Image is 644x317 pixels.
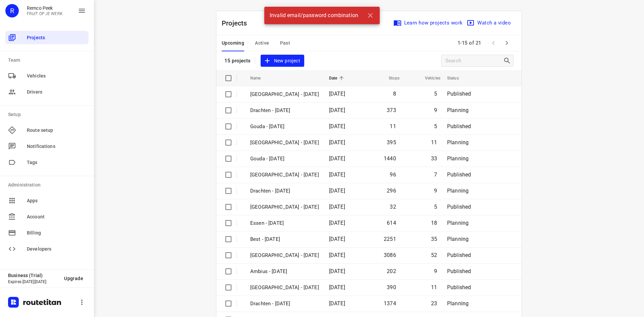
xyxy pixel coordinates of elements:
span: 18 [431,220,437,226]
p: Gemeente Rotterdam - Monday [250,203,319,211]
span: [DATE] [329,91,345,97]
span: 2251 [384,236,396,242]
span: Published [447,171,471,178]
span: Published [447,123,471,129]
span: [DATE] [329,252,345,258]
p: Zwolle - Monday [250,252,319,259]
div: Developers [5,242,89,256]
span: [DATE] [329,188,345,194]
p: Gemeente Rotterdam - Thursday [250,91,319,98]
span: 202 [387,268,396,274]
p: Administration [8,181,89,189]
span: 11 [390,123,396,129]
span: Vehicles [416,74,440,82]
span: 23 [431,300,437,307]
span: [DATE] [329,300,345,307]
div: Apps [5,194,89,207]
span: Route setup [27,127,86,134]
span: 33 [431,155,437,162]
span: 11 [431,139,437,146]
div: Account [5,210,89,223]
input: Search projects [445,56,503,66]
span: 9 [434,188,437,194]
span: 9 [434,268,437,274]
span: [DATE] [329,284,345,290]
span: 9 [434,107,437,113]
span: Published [447,284,471,290]
span: 614 [387,220,396,226]
p: Best - Monday [250,235,319,243]
span: Developers [27,246,86,253]
span: Planning [447,107,469,113]
div: R [5,4,19,17]
span: [DATE] [329,204,345,210]
span: [DATE] [329,123,345,129]
button: Upgrade [59,272,89,284]
p: Gouda - Wednesday [250,123,319,130]
span: 296 [387,188,396,194]
span: [DATE] [329,107,345,113]
span: 5 [434,204,437,210]
span: Apps [27,197,86,204]
span: Status [447,74,468,82]
span: 7 [434,171,437,178]
span: Account [27,213,86,220]
div: Projects [5,31,89,44]
span: Vehicles [27,72,86,80]
span: 373 [387,107,396,113]
span: 3086 [384,252,396,258]
span: 5 [434,91,437,97]
span: Published [447,252,471,258]
div: Route setup [5,123,89,137]
p: Gemeente Rotterdam - Tuesday [250,171,319,179]
p: Drachten - Tuesday [250,187,319,195]
span: 52 [431,252,437,258]
span: Name [250,74,270,82]
p: Expires [DATE][DATE] [8,279,59,284]
span: Upcoming [222,39,244,47]
div: Tags [5,156,89,169]
span: 11 [431,284,437,290]
span: [DATE] [329,155,345,162]
span: 32 [390,204,396,210]
span: Previous Page [487,36,500,50]
p: Setup [8,111,89,118]
p: Essen - Monday [250,219,319,227]
span: Published [447,91,471,97]
span: Published [447,204,471,210]
span: 1440 [384,155,396,162]
span: Upgrade [64,276,83,281]
span: 1-15 of 21 [455,36,484,50]
span: Invalid email/password combination [270,12,358,19]
span: Past [280,39,290,47]
span: Stops [380,74,399,82]
span: 96 [390,171,396,178]
div: Drivers [5,85,89,99]
span: 8 [393,91,396,97]
span: 395 [387,139,396,146]
p: 15 projects [224,58,251,64]
span: Planning [447,155,469,162]
span: [DATE] [329,236,345,242]
span: Billing [27,229,86,236]
span: Planning [447,188,469,194]
p: Antwerpen - Monday [250,284,319,292]
span: Tags [27,159,86,166]
p: Zwolle - Tuesday [250,139,319,147]
span: Planning [447,220,469,226]
p: Drachten - Wednesday [250,107,319,114]
span: [DATE] [329,220,345,226]
span: 390 [387,284,396,290]
span: [DATE] [329,139,345,146]
span: [DATE] [329,171,345,178]
span: Notifications [27,143,86,150]
span: Published [447,268,471,274]
span: 5 [434,123,437,129]
p: Team [8,57,89,64]
span: New project [265,57,300,65]
span: Active [255,39,269,47]
span: Planning [447,236,469,242]
span: 1374 [384,300,396,307]
div: Billing [5,226,89,240]
p: Business (Trial) [8,273,59,278]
